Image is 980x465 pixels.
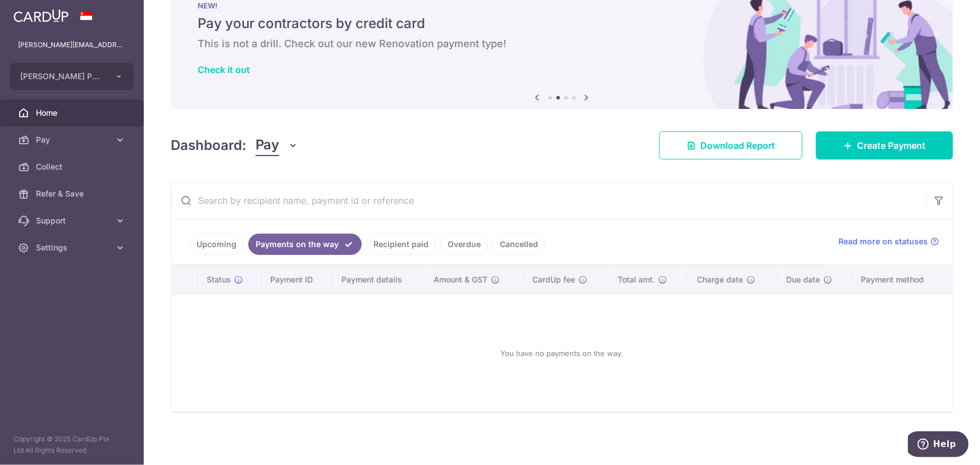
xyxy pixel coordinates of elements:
[262,265,333,294] th: Payment ID
[36,134,110,145] span: Pay
[36,107,110,118] span: Home
[493,234,545,255] a: Cancelled
[13,9,69,22] img: CardUp
[838,236,928,247] span: Read more on statuses
[189,234,244,255] a: Upcoming
[816,131,953,159] a: Create Payment
[786,274,820,285] span: Due date
[532,274,575,285] span: CardUp fee
[697,274,743,285] span: Charge date
[185,304,939,403] div: You have no payments on the way.
[366,234,436,255] a: Recipient paid
[36,215,110,226] span: Support
[10,63,134,90] button: [PERSON_NAME] PTE. LTD.
[36,188,110,199] span: Refer & Save
[36,161,110,172] span: Collect
[908,431,969,459] iframe: Opens a widget where you can find more information
[18,39,126,51] p: [PERSON_NAME][EMAIL_ADDRESS][DOMAIN_NAME]
[20,71,103,82] span: [PERSON_NAME] PTE. LTD.
[434,274,487,285] span: Amount & GST
[700,139,775,152] span: Download Report
[659,131,803,159] a: Download Report
[256,135,279,156] span: Pay
[618,274,655,285] span: Total amt.
[171,135,247,156] h4: Dashboard:
[332,265,425,294] th: Payment details
[248,234,362,255] a: Payments on the way
[198,1,926,10] p: NEW!
[853,265,952,294] th: Payment method
[207,274,231,285] span: Status
[838,236,939,247] a: Read more on statuses
[198,37,926,51] h6: This is not a drill. Check out our new Renovation payment type!
[171,183,926,218] input: Search by recipient name, payment id or reference
[198,64,250,75] a: Check it out
[256,135,299,156] button: Pay
[198,15,926,33] h5: Pay your contractors by credit card
[440,234,488,255] a: Overdue
[857,139,926,152] span: Create Payment
[36,242,110,253] span: Settings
